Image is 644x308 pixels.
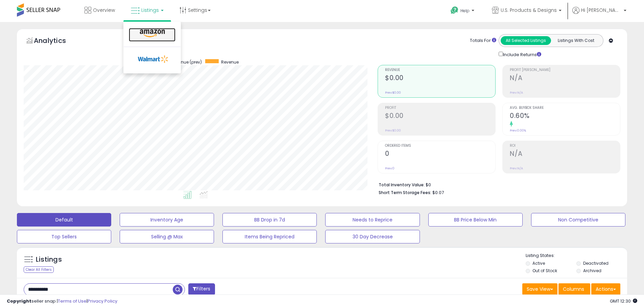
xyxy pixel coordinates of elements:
h2: N/A [510,150,620,159]
label: Deactivated [583,260,609,266]
span: Revenue [221,59,239,65]
button: BB Price Below Min [428,213,523,227]
h2: $0.00 [385,112,495,121]
b: Short Term Storage Fees: [379,190,431,195]
small: Prev: $0.00 [385,128,401,133]
span: Help [460,8,470,14]
p: Listing States: [526,253,627,259]
span: ROI [510,144,620,148]
button: Top Sellers [17,230,111,243]
h2: 0 [385,150,495,159]
h5: Analytics [34,36,79,47]
div: Totals For [470,38,496,44]
button: Columns [558,283,590,295]
button: All Selected Listings [501,36,551,45]
button: Listings With Cost [551,36,601,45]
button: Actions [591,283,620,295]
span: Hi [PERSON_NAME] [581,7,622,14]
button: 30 Day Decrease [325,230,420,243]
span: Avg. Buybox Share [510,106,620,110]
button: Save View [522,283,557,295]
span: Revenue [385,68,495,72]
button: Inventory Age [120,213,214,227]
button: Items Being Repriced [222,230,317,243]
button: Non Competitive [531,213,625,227]
h5: Listings [36,255,62,264]
h2: $0.00 [385,74,495,83]
label: Out of Stock [532,268,557,274]
li: $0 [379,180,615,188]
button: BB Drop in 7d [222,213,317,227]
span: $0.07 [432,189,444,196]
button: Filters [188,283,215,295]
button: Selling @ Max [120,230,214,243]
a: Help [445,1,481,22]
span: 2025-08-13 12:30 GMT [610,298,637,304]
small: Prev: $0.00 [385,91,401,95]
span: Revenue (prev) [171,59,202,65]
span: Profit [PERSON_NAME] [510,68,620,72]
small: Prev: N/A [510,91,523,95]
button: Needs to Reprice [325,213,420,227]
small: Prev: 0 [385,166,395,170]
span: Profit [385,106,495,110]
small: Prev: 0.00% [510,128,526,133]
div: Clear All Filters [24,266,54,273]
div: Include Returns [494,50,549,58]
h2: 0.60% [510,112,620,121]
label: Archived [583,268,601,274]
span: Overview [93,7,115,14]
span: Listings [141,7,159,14]
small: Prev: N/A [510,166,523,170]
b: Total Inventory Value: [379,182,425,188]
span: U.S. Products & Designs [501,7,557,14]
a: Privacy Policy [88,298,117,304]
label: Active [532,260,545,266]
span: Columns [563,286,584,292]
a: Terms of Use [58,298,87,304]
i: Get Help [450,6,459,15]
strong: Copyright [7,298,31,304]
h2: N/A [510,74,620,83]
button: Default [17,213,111,227]
span: Ordered Items [385,144,495,148]
div: seller snap | | [7,298,117,305]
a: Hi [PERSON_NAME] [572,7,626,22]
